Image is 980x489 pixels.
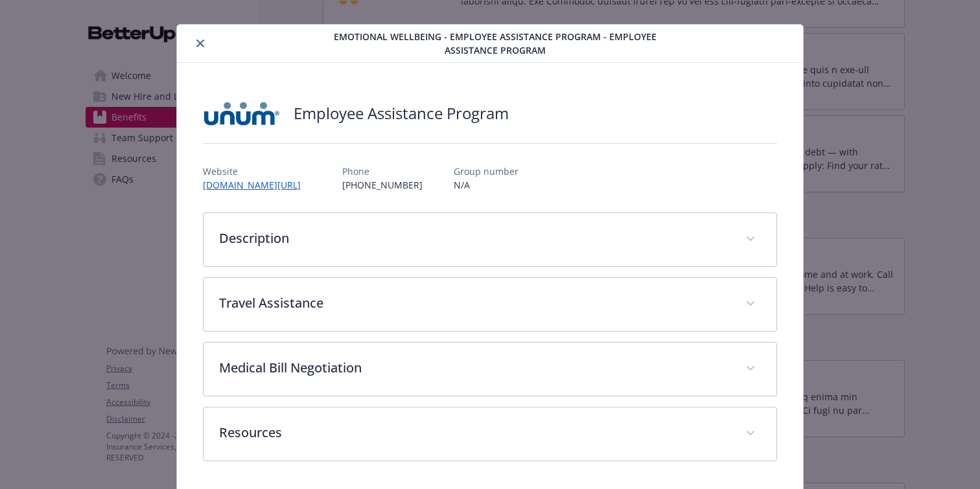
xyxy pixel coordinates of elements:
a: [DOMAIN_NAME][URL] [203,179,311,191]
div: Travel Assistance [204,278,776,331]
p: N/A [454,178,519,192]
div: Resources [204,407,776,461]
p: Medical Bill Negotiation [219,358,730,378]
p: Phone [342,165,423,178]
p: Resources [219,423,730,442]
button: close [192,36,208,51]
span: Emotional Wellbeing - Employee Assistance Program - Employee Assistance Program [310,30,680,57]
p: Website [203,165,311,178]
p: Travel Assistance [219,293,730,313]
p: [PHONE_NUMBER] [342,178,423,192]
p: Group number [454,165,519,178]
p: Description [219,229,730,248]
div: Medical Bill Negotiation [204,343,776,396]
img: UNUM [203,94,281,133]
div: Description [204,213,776,266]
h2: Employee Assistance Program [294,102,509,124]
